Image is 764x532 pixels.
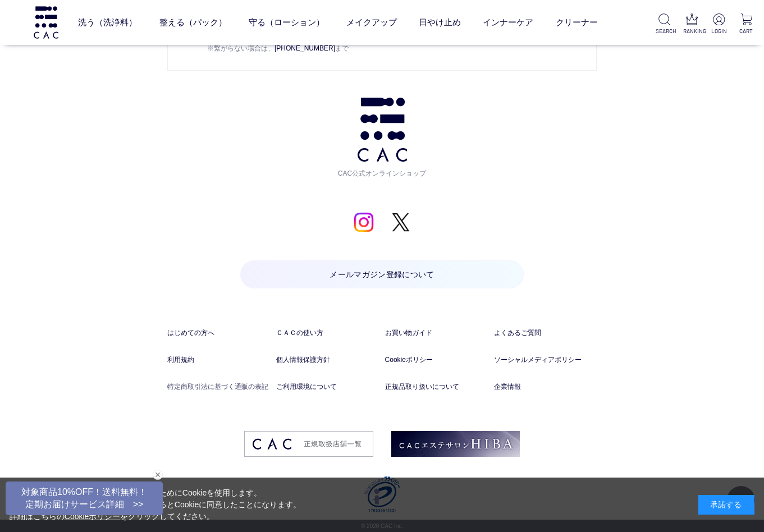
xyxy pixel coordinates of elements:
[167,355,271,365] a: 利用規約
[32,6,60,38] img: logo
[698,495,754,515] div: 承諾する
[167,382,271,392] a: 特定商取引法に基づく通販の表記
[159,7,227,38] a: 整える（パック）
[335,98,430,178] a: CAC公式オンラインショップ
[391,431,520,457] img: footer_image02.png
[276,328,379,338] a: ＣＡＣの使い方
[738,13,755,35] a: CART
[276,382,379,392] a: ご利用環境について
[710,27,728,35] p: LOGIN
[167,328,271,338] a: はじめての方へ
[556,7,598,38] a: クリーナー
[656,13,673,35] a: SEARCH
[249,7,324,38] a: 守る（ローション）
[240,260,524,288] a: メールマガジン登録について
[483,7,533,38] a: インナーケア
[419,7,461,38] a: 日やけ止め
[385,382,488,392] a: 正規品取り扱いについて
[385,355,488,365] a: Cookieポリシー
[683,13,701,35] a: RANKING
[494,328,597,338] a: よくあるご質問
[78,7,137,38] a: 洗う（洗浄料）
[346,7,397,38] a: メイクアップ
[738,27,755,35] p: CART
[683,27,701,35] p: RANKING
[494,355,597,365] a: ソーシャルメディアポリシー
[335,162,430,178] span: CAC公式オンラインショップ
[494,382,597,392] a: 企業情報
[656,27,673,35] p: SEARCH
[710,13,728,35] a: LOGIN
[244,431,373,457] img: footer_image03.png
[276,355,379,365] a: 個人情報保護方針
[385,328,488,338] a: お買い物ガイド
